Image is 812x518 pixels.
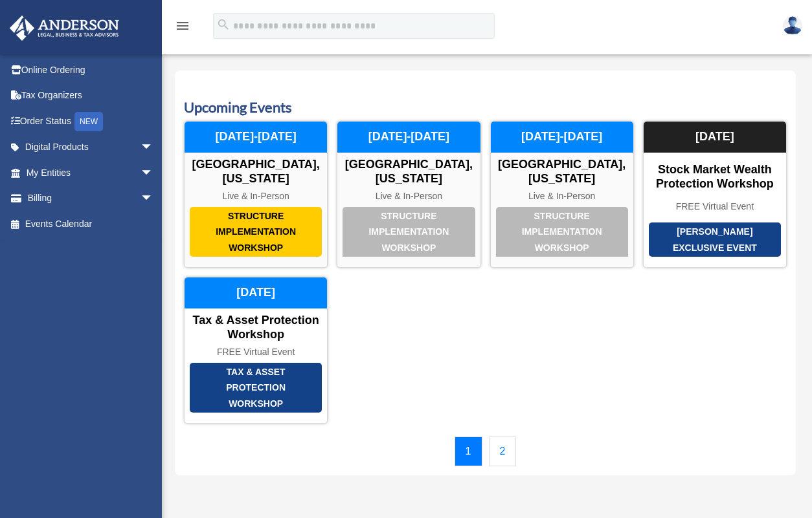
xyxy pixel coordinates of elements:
a: [PERSON_NAME] Exclusive Event Stock Market Wealth Protection Workshop FREE Virtual Event [DATE] [643,121,787,268]
div: [PERSON_NAME] Exclusive Event [649,222,781,257]
div: NEW [74,112,103,131]
div: FREE Virtual Event [185,347,327,358]
a: menu [175,23,190,34]
div: [DATE]-[DATE] [491,122,633,153]
div: [DATE]-[DATE] [185,122,327,153]
div: Structure Implementation Workshop [496,207,628,257]
div: Live & In-Person [491,191,633,202]
span: arrow_drop_down [141,186,166,212]
div: [GEOGRAPHIC_DATA], [US_STATE] [185,158,327,186]
a: Digital Productsarrow_drop_down [9,135,173,160]
div: Structure Implementation Workshop [190,207,322,257]
span: arrow_drop_down [141,160,166,186]
div: Structure Implementation Workshop [343,207,475,257]
a: Structure Implementation Workshop [GEOGRAPHIC_DATA], [US_STATE] Live & In-Person [DATE]-[DATE] [490,121,634,268]
div: [DATE]-[DATE] [337,122,480,153]
a: Order StatusNEW [9,108,173,135]
a: Structure Implementation Workshop [GEOGRAPHIC_DATA], [US_STATE] Live & In-Person [DATE]-[DATE] [337,121,480,268]
div: Tax & Asset Protection Workshop [185,314,327,341]
i: search [216,17,231,32]
a: Online Ordering [9,57,173,83]
div: [DATE] [644,122,786,153]
a: 1 [455,437,482,466]
div: Tax & Asset Protection Workshop [190,363,322,413]
a: My Entitiesarrow_drop_down [9,160,173,186]
div: FREE Virtual Event [644,201,786,212]
i: menu [175,18,190,34]
img: User Pic [783,16,802,35]
div: Live & In-Person [337,191,480,202]
div: [GEOGRAPHIC_DATA], [US_STATE] [337,158,480,186]
a: Events Calendar [9,211,166,237]
div: Stock Market Wealth Protection Workshop [644,163,786,191]
a: Tax Organizers [9,83,173,109]
a: Structure Implementation Workshop [GEOGRAPHIC_DATA], [US_STATE] Live & In-Person [DATE]-[DATE] [184,121,328,268]
div: [DATE] [185,277,327,308]
a: Tax & Asset Protection Workshop Tax & Asset Protection Workshop FREE Virtual Event [DATE] [184,277,328,424]
div: Live & In-Person [185,191,327,202]
div: [GEOGRAPHIC_DATA], [US_STATE] [491,158,633,186]
img: Anderson Advisors Platinum Portal [6,16,123,41]
a: Billingarrow_drop_down [9,186,173,211]
h3: Upcoming Events [184,98,787,118]
a: 2 [489,437,517,466]
span: arrow_drop_down [141,135,166,161]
